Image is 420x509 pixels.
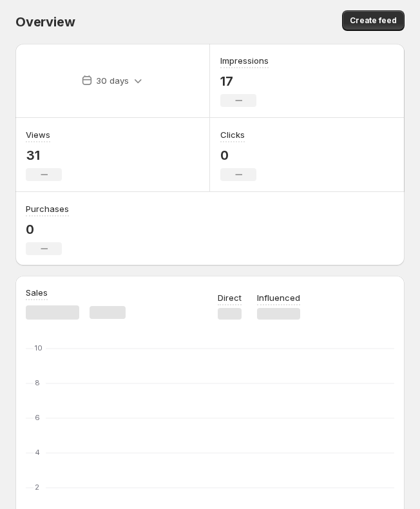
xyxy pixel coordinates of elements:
p: Influenced [257,291,300,304]
p: 0 [220,148,256,163]
h3: Clicks [220,128,245,141]
p: 30 days [96,74,129,87]
p: 17 [220,73,269,89]
p: 0 [26,222,69,237]
text: 10 [35,343,43,352]
h3: Sales [26,286,48,299]
p: 31 [26,148,62,163]
button: Create feed [342,10,405,31]
text: 2 [35,483,39,492]
span: Overview [15,14,75,30]
span: Create feed [350,15,397,26]
h3: Views [26,128,50,141]
text: 4 [35,448,40,457]
p: Direct [218,291,242,304]
text: 8 [35,378,40,387]
h3: Impressions [220,54,269,67]
text: 6 [35,413,40,422]
h3: Purchases [26,202,69,215]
